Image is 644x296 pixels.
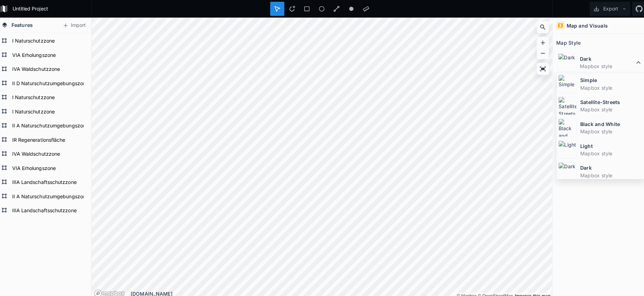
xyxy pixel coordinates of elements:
[555,96,574,114] img: Satellite-Streets
[577,105,639,112] dd: Mapbox style
[512,290,548,295] a: Map feedback
[553,37,577,47] h2: Map Style
[577,76,639,83] dt: Simple
[555,139,574,157] img: Light
[62,20,92,31] button: Import
[577,148,639,155] dd: Mapbox style
[577,162,639,170] dt: Dark
[577,170,639,177] dd: Mapbox style
[555,53,573,71] img: Dark
[97,286,127,294] a: Mapbox logo
[577,97,639,105] dt: Satellite-Streets
[577,62,630,69] dd: Mapbox style
[15,21,36,28] span: Features
[577,83,639,90] dd: Mapbox style
[563,22,604,29] h4: Map and Visuals
[555,161,574,179] img: Dark
[577,126,639,134] dd: Mapbox style
[577,119,639,126] dt: Black and White
[555,74,574,92] img: Simple
[577,54,630,62] dt: Dark
[577,141,639,148] dt: Light
[586,2,627,16] button: Export
[455,290,475,295] a: Mapbox
[476,290,511,295] a: OpenStreetMap
[133,287,550,294] div: [DOMAIN_NAME]
[555,117,574,135] img: Black and White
